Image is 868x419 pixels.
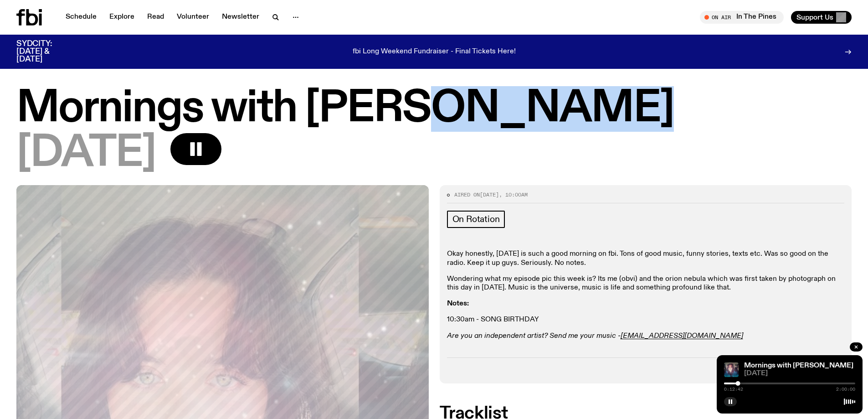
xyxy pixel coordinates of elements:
h3: SYDCITY: [DATE] & [DATE] [16,40,75,63]
p: 10:30am - SONG BIRTHDAY [447,316,845,324]
span: Support Us [796,13,833,21]
button: Support Us [791,11,852,24]
a: Volunteer [171,11,215,24]
span: [DATE] [744,370,855,377]
a: On Rotation [447,211,505,228]
span: [DATE] [16,133,156,174]
a: Schedule [60,11,102,24]
span: 0:12:42 [724,387,743,392]
a: Explore [104,11,140,24]
a: Newsletter [216,11,265,24]
span: [DATE] [480,191,499,198]
p: fbi Long Weekend Fundraiser - Final Tickets Here! [353,48,516,56]
span: , 10:00am [499,191,528,198]
em: Are you an independent artist? Send me your music - [447,332,621,340]
strong: Notes: [447,300,469,307]
p: Okay honestly, [DATE] is such a good morning on fbi. Tons of good music, funny stories, texts etc... [447,250,845,267]
button: On AirIn The Pines [700,11,784,24]
p: Wondering what my episode pic this week is? Its me (obvi) and the orion nebula which was first ta... [447,275,845,292]
h1: Mornings with [PERSON_NAME] [16,88,852,129]
span: Aired on [454,191,480,198]
span: On Rotation [452,214,500,224]
a: Mornings with [PERSON_NAME] [744,362,853,369]
span: 2:00:00 [836,387,855,392]
a: Read [142,11,169,24]
a: [EMAIL_ADDRESS][DOMAIN_NAME] [621,332,743,340]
